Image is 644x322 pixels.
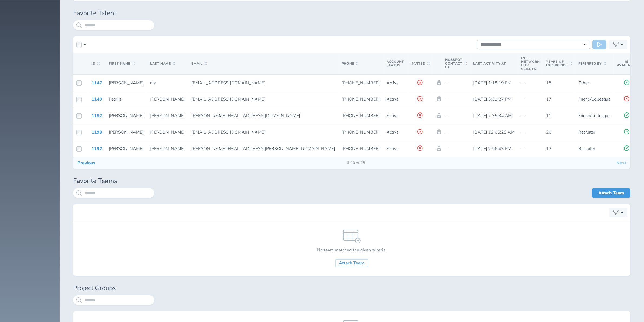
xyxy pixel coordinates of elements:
[73,177,630,185] h1: Favorite Teams
[521,146,526,152] span: —
[387,146,398,152] span: Active
[578,80,589,86] span: Other
[191,62,207,65] span: Email
[342,62,358,65] span: Phone
[578,96,610,102] span: Friend/Colleague
[612,157,630,169] button: Next
[445,97,467,102] p: —
[91,62,100,65] span: ID
[473,61,506,66] span: Last Activity At
[592,40,606,49] button: Run Action
[436,80,442,85] a: Impersonate
[445,146,467,151] p: —
[191,80,265,86] span: [EMAIL_ADDRESS][DOMAIN_NAME]
[191,113,300,119] span: [PERSON_NAME][EMAIL_ADDRESS][DOMAIN_NAME]
[150,146,185,152] span: [PERSON_NAME]
[445,113,467,118] p: —
[150,129,185,135] span: [PERSON_NAME]
[109,113,144,119] span: [PERSON_NAME]
[109,146,144,152] span: [PERSON_NAME]
[91,96,102,102] a: 1149
[578,113,610,119] span: Friend/Colleague
[150,80,156,86] span: nis
[411,62,430,65] span: Invited
[342,129,380,135] span: [PHONE_NUMBER]
[436,129,442,134] a: Impersonate
[578,146,595,152] span: Recruiter
[73,284,630,292] h1: Project Groups
[436,146,442,151] a: Impersonate
[109,129,144,135] span: [PERSON_NAME]
[91,80,102,86] a: 1147
[521,56,540,71] span: In-Network for Clients
[521,129,526,135] span: —
[436,113,442,118] a: Impersonate
[387,113,398,119] span: Active
[387,96,398,102] span: Active
[473,129,515,135] span: [DATE] 12:06:28 AM
[387,80,398,86] span: Active
[150,96,185,102] span: [PERSON_NAME]
[546,113,551,119] span: 11
[445,81,467,85] p: —
[445,58,467,69] span: Hubspot Contact Id
[473,146,512,152] span: [DATE] 2:56:43 PM
[335,259,368,267] a: Attach Team
[73,157,100,169] button: Previous
[436,96,442,101] a: Impersonate
[473,113,512,119] span: [DATE] 7:35:34 AM
[546,146,551,152] span: 12
[546,129,551,135] span: 20
[109,96,122,102] span: Petrika
[91,146,102,152] a: 1192
[578,62,606,65] span: Referred By
[521,96,526,102] span: —
[191,129,265,135] span: [EMAIL_ADDRESS][DOMAIN_NAME]
[445,130,467,135] p: —
[109,80,144,86] span: [PERSON_NAME]
[521,113,526,119] span: —
[150,62,175,65] span: Last Name
[521,80,526,86] span: —
[91,113,102,119] a: 1152
[73,9,630,17] h1: Favorite Talent
[473,80,512,86] span: [DATE] 1:18:19 PM
[150,113,185,119] span: [PERSON_NAME]
[342,113,380,119] span: [PHONE_NUMBER]
[191,96,265,102] span: [EMAIL_ADDRESS][DOMAIN_NAME]
[91,129,102,135] a: 1190
[109,62,135,65] span: First Name
[387,129,398,135] span: Active
[546,96,551,102] span: 17
[617,59,636,68] span: Is Available
[342,96,380,102] span: [PHONE_NUMBER]
[317,248,387,253] h3: No team matched the given criteria.
[578,129,595,135] span: Recruiter
[546,80,551,86] span: 15
[592,188,630,198] a: Attach Team
[342,161,369,165] span: 6-10 of 18
[473,96,512,102] span: [DATE] 3:32:27 PM
[342,80,380,86] span: [PHONE_NUMBER]
[191,146,335,152] span: [PERSON_NAME][EMAIL_ADDRESS][PERSON_NAME][DOMAIN_NAME]
[387,59,404,68] span: Account Status
[546,60,572,68] span: Years of Experience
[342,146,380,152] span: [PHONE_NUMBER]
